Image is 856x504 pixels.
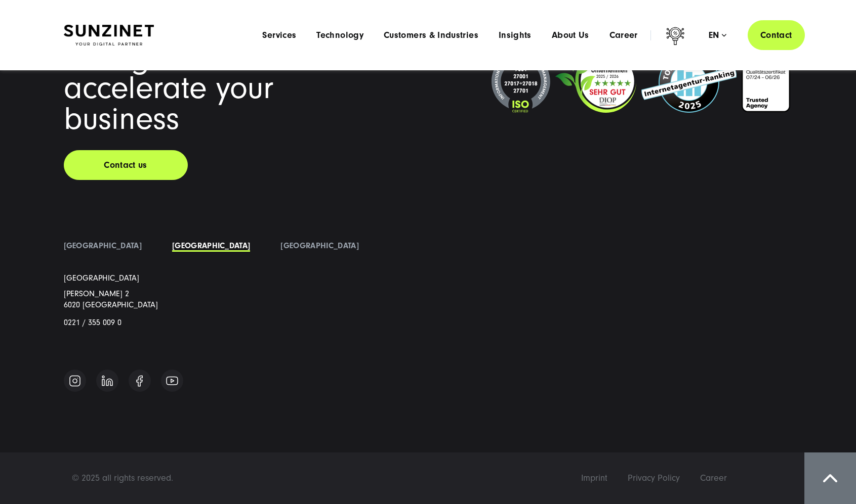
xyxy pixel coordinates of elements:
span: Imprint [581,473,607,483]
span: [PERSON_NAME] 2 6020 [GEOGRAPHIC_DATA] [64,289,158,309]
a: Contact us [64,150,188,180]
a: [GEOGRAPHIC_DATA] [64,272,139,284]
a: Insights [499,30,532,40]
a: Services [262,30,296,40]
img: Klimaneutrales Unternehmen SUNZINET GmbH.svg [555,52,636,113]
a: Career [609,30,638,40]
img: Follow us on Facebook [136,375,143,387]
img: Top Internetagentur und Full Service Digitalagentur SUNZINET - 2024 [641,52,737,113]
a: Contact [748,20,805,50]
span: Career [700,473,727,483]
a: [GEOGRAPHIC_DATA] [280,241,358,250]
img: Follow us on Instagram [69,375,81,387]
p: 0221 / 355 009 0 [64,317,185,328]
a: About Us [552,30,589,40]
span: Privacy Policy [628,473,680,483]
a: [GEOGRAPHIC_DATA] [64,241,142,250]
a: Customers & Industries [384,30,478,40]
img: ISO-Seal 2024 [492,52,550,113]
span: Let's grow and accelerate your business [64,39,273,137]
img: Follow us on Youtube [166,376,178,385]
a: Technology [316,30,363,40]
span: © 2025 all rights reserved. [72,473,173,483]
div: en [709,30,726,40]
img: SUNZINET Full Service Digital Agentur [64,25,154,46]
img: BVDW-Zertifizierung-Weiß [742,52,790,112]
img: Follow us on Linkedin [102,375,113,386]
a: [GEOGRAPHIC_DATA] [172,241,250,250]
